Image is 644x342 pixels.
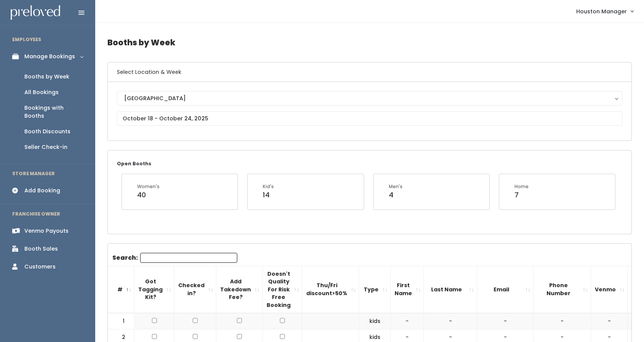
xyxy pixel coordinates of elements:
th: #: activate to sort column descending [108,266,134,313]
th: Thu/Fri discount&gt;50%: activate to sort column ascending [302,266,359,313]
td: - [424,313,477,329]
td: - [534,313,591,329]
button: [GEOGRAPHIC_DATA] [117,91,622,105]
th: Venmo: activate to sort column ascending [591,266,628,313]
div: Home [515,183,529,190]
div: Women's [137,183,160,190]
td: - [591,313,628,329]
div: Booth Sales [24,245,58,253]
h6: Select Location & Week [108,62,631,82]
div: 14 [263,190,274,200]
div: 4 [389,190,403,200]
span: Houston Manager [576,7,627,16]
th: Email: activate to sort column ascending [477,266,534,313]
td: - [477,313,534,329]
div: [GEOGRAPHIC_DATA] [124,94,615,102]
input: Search: [140,253,237,263]
a: Houston Manager [569,3,641,19]
div: Customers [24,263,56,271]
th: First Name: activate to sort column ascending [391,266,424,313]
div: Bookings with Booths [24,104,83,120]
div: 40 [137,190,160,200]
div: Manage Bookings [24,53,75,61]
th: Checked in?: activate to sort column ascending [174,266,216,313]
label: Search: [112,253,237,263]
div: 7 [515,190,529,200]
div: Kid's [263,183,274,190]
div: Venmo Payouts [24,227,69,235]
small: Open Booths [117,160,151,167]
div: Men's [389,183,403,190]
th: Last Name: activate to sort column ascending [424,266,477,313]
div: Booths by Week [24,73,69,81]
td: - [391,313,424,329]
h4: Booths by Week [107,32,632,53]
td: kids [359,313,391,329]
div: Add Booking [24,187,60,195]
input: October 18 - October 24, 2025 [117,111,622,126]
th: Type: activate to sort column ascending [359,266,391,313]
th: Got Tagging Kit?: activate to sort column ascending [134,266,174,313]
img: preloved logo [11,5,60,20]
div: Booth Discounts [24,128,70,136]
div: All Bookings [24,88,59,96]
td: 1 [108,313,134,329]
div: Seller Check-in [24,143,67,151]
th: Doesn't Quality For Risk Free Booking : activate to sort column ascending [263,266,302,313]
th: Phone Number: activate to sort column ascending [534,266,591,313]
th: Add Takedown Fee?: activate to sort column ascending [216,266,263,313]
